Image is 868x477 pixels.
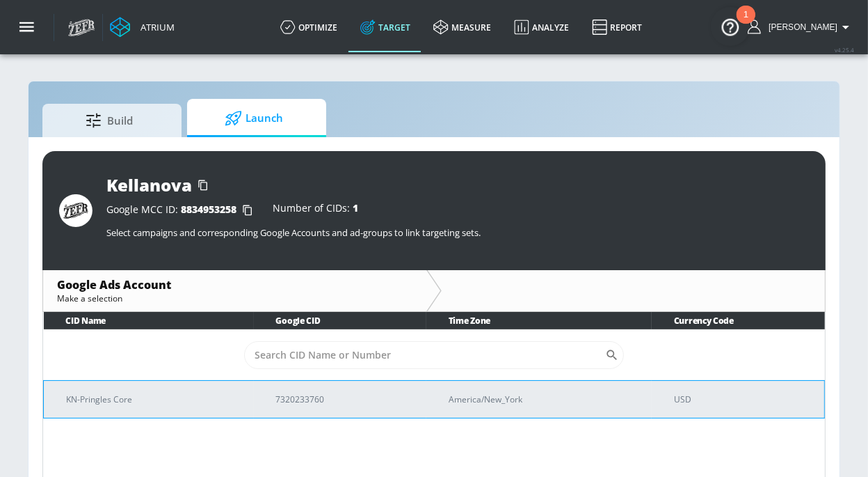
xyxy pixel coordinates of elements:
[652,312,825,329] th: Currency Code
[744,15,748,33] div: 1
[353,201,358,214] span: 1
[503,2,581,52] a: Analyze
[276,392,415,407] p: 7320233760
[449,392,641,407] p: America/New_York
[135,21,175,33] div: Atrium
[273,203,358,217] div: Number of CIDs:
[44,312,254,329] th: CID Name
[426,312,652,329] th: Time Zone
[581,2,654,52] a: Report
[181,203,236,216] span: 8834953258
[422,2,503,52] a: measure
[56,104,162,137] span: Build
[349,2,422,52] a: Target
[106,173,192,196] div: Kellanova
[66,392,243,407] p: KN-Pringles Core
[57,292,412,304] div: Make a selection
[254,312,426,329] th: Google CID
[269,2,349,52] a: optimize
[57,277,412,292] div: Google Ads Account
[43,270,426,311] div: Google Ads AccountMake a selection
[244,341,605,369] input: Search CID Name or Number
[748,19,854,36] button: [PERSON_NAME]
[244,341,624,369] div: Search CID Name or Number
[201,102,307,135] span: Launch
[674,392,813,407] p: USD
[106,203,259,217] div: Google MCC ID:
[835,46,854,54] span: v 4.25.4
[110,17,175,38] a: Atrium
[711,7,750,46] button: Open Resource Center, 1 new notification
[106,226,809,239] p: Select campaigns and corresponding Google Accounts and ad-groups to link targeting sets.
[763,22,837,32] span: login as: casey.cohen@zefr.com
